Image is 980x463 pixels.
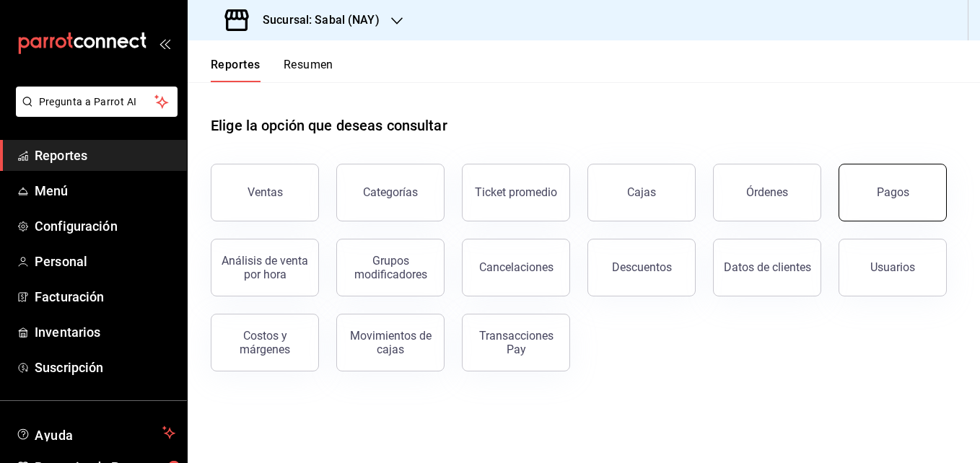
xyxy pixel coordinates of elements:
div: Categorías [363,185,418,199]
button: Grupos modificadores [336,239,445,296]
span: Personal [35,252,175,271]
button: Reportes [211,58,261,82]
div: Grupos modificadores [346,254,435,281]
button: Resumen [284,58,333,82]
div: Pagos [877,185,909,199]
span: Suscripción [35,358,175,377]
button: Órdenes [713,164,821,221]
span: Configuración [35,216,175,236]
button: Costos y márgenes [211,314,319,371]
span: Inventarios [35,322,175,342]
div: Movimientos de cajas [346,329,435,356]
button: Cajas [587,164,696,221]
div: Análisis de venta por hora [220,254,310,281]
span: Ayuda [35,424,157,441]
div: Descuentos [612,260,672,274]
h3: Sucursal: Sabal (NAY) [251,12,380,29]
button: Cancelaciones [462,239,570,296]
div: navigation tabs [211,58,333,82]
h1: Elige la opción que deseas consultar [211,115,447,136]
button: Datos de clientes [713,239,821,296]
button: Descuentos [587,239,696,296]
div: Cajas [627,185,656,199]
div: Costos y márgenes [220,329,310,356]
button: Pagos [839,164,947,221]
button: Pregunta a Parrot AI [16,87,178,117]
span: Pregunta a Parrot AI [39,94,155,110]
button: Movimientos de cajas [336,314,445,371]
div: Usuarios [870,260,915,274]
div: Datos de clientes [724,260,811,274]
div: Cancelaciones [479,260,554,274]
span: Facturación [35,287,175,307]
button: Transacciones Pay [462,314,570,371]
button: Análisis de venta por hora [211,239,319,296]
div: Ticket promedio [475,185,557,199]
button: Categorías [336,164,445,221]
span: Reportes [35,146,175,165]
div: Órdenes [746,185,788,199]
a: Pregunta a Parrot AI [10,105,178,120]
button: Ticket promedio [462,164,570,221]
button: Ventas [211,164,319,221]
span: Menú [35,181,175,200]
div: Ventas [248,185,283,199]
button: open_drawer_menu [159,38,170,49]
button: Usuarios [839,239,947,296]
div: Transacciones Pay [471,329,561,356]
